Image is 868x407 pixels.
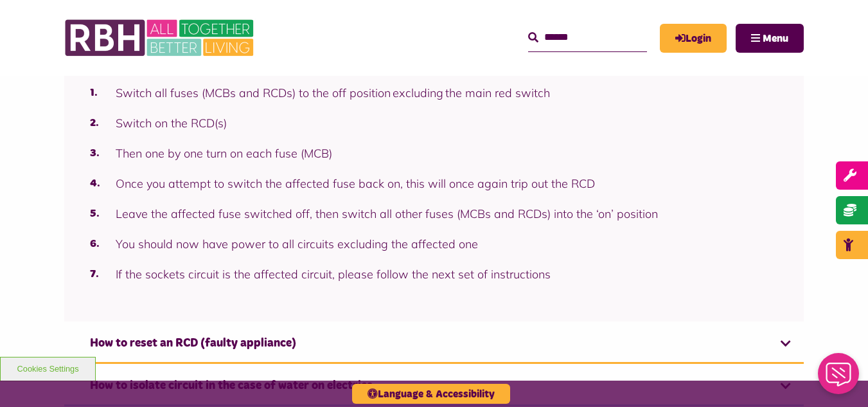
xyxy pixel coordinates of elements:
[90,114,778,132] li: Switch on the RCD(s)
[352,384,510,404] button: Language & Accessibility
[90,175,778,192] li: Once you attempt to switch the affected fuse back on, this will once again trip out the RCD
[64,367,804,406] a: How to isolate circuit in the case of water on electrics
[90,266,778,283] li: If the sockets circuit is the affected circuit, please follow the next set of instructions
[810,349,868,407] iframe: Netcall Web Assistant for live chat
[90,235,778,253] li: You should now have power to all circuits excluding the affected one
[528,24,647,51] input: Search
[90,84,778,102] li: Switch all fuses (MCBs and RCDs) to the off position excluding the main red switch
[64,325,804,364] a: How to reset an RCD (faulty appliance)
[660,24,727,53] a: MyRBH
[64,39,804,321] div: What if the RCD won't reset?
[64,13,257,63] img: RBH
[763,33,788,44] span: Menu
[90,145,778,162] li: Then one by one turn on each fuse (MCB)
[90,205,778,222] li: Leave the affected fuse switched off, then switch all other fuses (MCBs and RCDs) into the ‘on’ p...
[736,24,804,53] button: Navigation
